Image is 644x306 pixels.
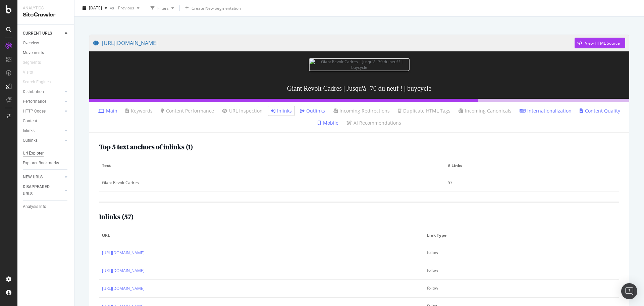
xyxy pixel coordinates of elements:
a: Duplicate HTML Tags [398,107,450,114]
a: DISAPPEARED URLS [23,183,63,198]
div: Inlinks [23,127,35,134]
span: 2025 Aug. 18th [89,5,102,11]
div: HTTP Codes [23,108,46,115]
a: Overview [23,40,69,47]
h2: Top 5 text anchors of inlinks ( 1 ) [99,143,193,150]
div: Outlinks [23,137,38,144]
div: CURRENT URLS [23,30,52,37]
a: [URL][DOMAIN_NAME] [102,285,145,292]
button: View HTML Source [575,38,625,48]
a: Outlinks [300,107,325,114]
a: Incoming Redirections [333,107,390,114]
a: Analysis Info [23,203,69,210]
a: Incoming Canonicals [459,107,512,114]
a: Mobile [318,120,338,126]
h3: Giant Revolt Cadres | Jusqu'à -70 du neuf ! | buycycle [89,78,629,99]
span: Link Type [427,232,615,238]
a: Search Engines [23,79,57,86]
td: follow [424,280,619,298]
div: Movements [23,49,44,56]
button: Filters [148,3,177,13]
a: Inlinks [23,127,63,134]
a: Url Explorer [23,150,69,157]
div: Visits [23,69,33,76]
span: Create New Segmentation [192,5,241,11]
a: Content [23,118,69,125]
a: Visits [23,69,40,76]
div: Analytics [23,5,69,11]
button: Create New Segmentation [182,3,244,13]
div: Search Engines [23,79,51,86]
a: [URL][DOMAIN_NAME] [93,35,575,51]
div: Filters [157,5,169,11]
a: Movements [23,49,69,56]
a: [URL][DOMAIN_NAME] [102,267,145,274]
div: Segments [23,59,41,66]
div: NEW URLS [23,174,43,181]
a: Inlinks [271,107,292,114]
a: CURRENT URLS [23,30,63,37]
img: Giant Revolt Cadres | Jusqu'à -70 du neuf ! | buycycle [309,58,410,71]
a: Performance [23,98,63,105]
a: Distribution [23,88,63,95]
a: Internationalization [520,107,572,114]
span: Previous [115,5,134,11]
a: NEW URLS [23,174,63,181]
button: [DATE] [80,3,110,13]
a: Content Performance [161,107,214,114]
a: Segments [23,59,48,66]
a: Content Quality [580,107,620,114]
div: Explorer Bookmarks [23,160,59,167]
div: SiteCrawler [23,11,69,19]
span: URL [102,232,420,238]
a: URL Inspection [222,107,263,114]
div: Content [23,118,37,125]
a: Keywords [125,107,153,114]
div: DISAPPEARED URLS [23,183,57,198]
div: Performance [23,98,46,105]
a: Explorer Bookmarks [23,160,69,167]
div: Url Explorer [23,150,44,157]
div: Analysis Info [23,203,46,210]
span: vs [110,5,115,11]
span: Text [102,163,440,169]
td: follow [424,244,619,262]
button: Previous [115,3,142,13]
span: # Links [448,163,615,169]
div: Distribution [23,88,44,95]
a: AI Recommendations [346,120,401,126]
div: View HTML Source [585,40,620,46]
div: Giant Revolt Cadres [102,180,442,186]
div: Overview [23,40,39,47]
div: Open Intercom Messenger [621,283,637,299]
h2: Inlinks ( 57 ) [99,213,133,220]
a: Outlinks [23,137,63,144]
a: Main [98,107,117,114]
a: HTTP Codes [23,108,63,115]
div: 57 [448,180,616,186]
td: follow [424,262,619,280]
a: [URL][DOMAIN_NAME] [102,250,145,256]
